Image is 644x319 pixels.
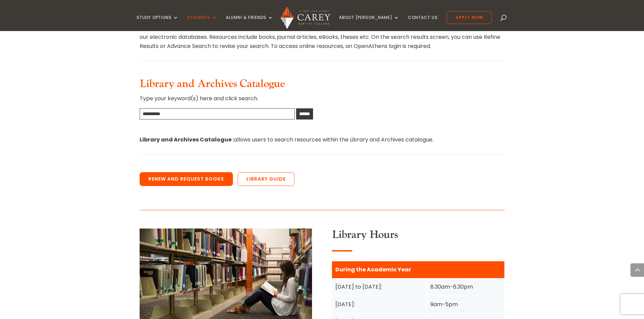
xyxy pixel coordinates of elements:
div: 9am-5pm [430,300,501,309]
img: Carey Baptist College [281,6,330,29]
strong: Library and Archives Catalogue : [140,136,234,143]
div: [DATE] to [DATE]: [335,282,423,291]
p: allows users to search resources within the Library and Archives catalogue. [140,135,505,144]
a: Study Options [137,15,178,31]
div: 8.30am-6.30pm [430,282,501,291]
a: Apply Now [447,11,492,24]
a: Contact Us [408,15,438,31]
p: Type your keyword(s) here and click search. [140,94,505,108]
a: Alumni & Friends [226,15,273,31]
a: Students [187,15,217,31]
a: Library Guide [238,172,294,186]
div: [DATE]: [335,300,423,309]
a: About [PERSON_NAME] [339,15,399,31]
h3: Library and Archives Catalogue [140,78,505,94]
h3: Library Hours [332,229,504,245]
p: allows a user to make a comprehensive search of resources within the [PERSON_NAME] Library catalo... [140,23,505,51]
strong: During the Academic Year [335,266,411,273]
a: Renew and Request Books [140,172,233,186]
